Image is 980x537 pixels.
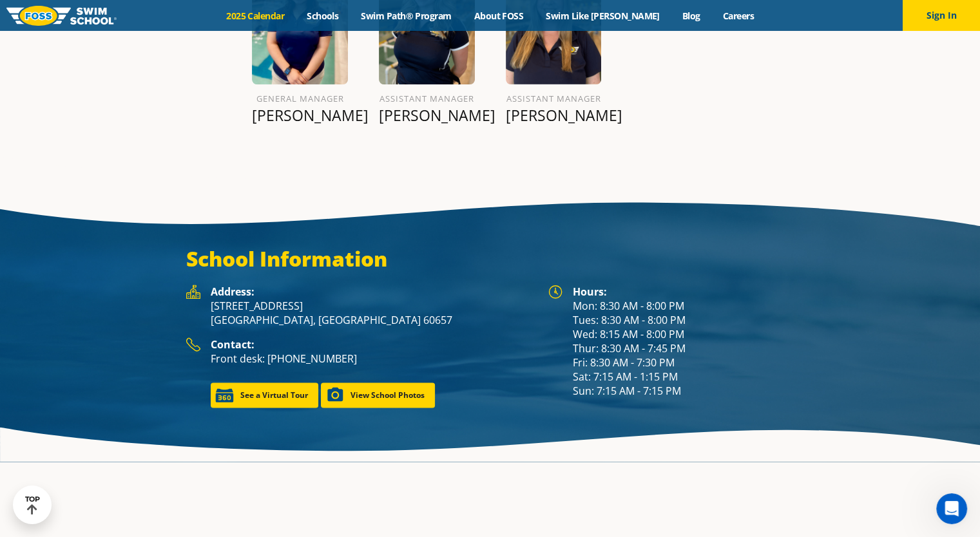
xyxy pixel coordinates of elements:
a: Blog [671,10,711,22]
img: FOSS Swim School Logo [6,6,117,26]
a: Careers [711,10,765,22]
p: [STREET_ADDRESS] [GEOGRAPHIC_DATA], [GEOGRAPHIC_DATA] 60657 [211,299,535,327]
h3: School Information [186,246,794,272]
a: Schools [296,10,350,22]
p: [PERSON_NAME] [252,106,348,124]
div: Mon: 8:30 AM - 8:00 PM Tues: 8:30 AM - 8:00 PM Wed: 8:15 AM - 8:00 PM Thur: 8:30 AM - 7:45 PM Fri... [573,285,794,398]
img: Foss Location Contact [186,337,200,352]
h6: General Manager [252,91,348,106]
a: View School Photos [321,382,435,408]
strong: Hours: [573,285,607,299]
strong: Contact: [211,337,255,352]
a: See a Virtual Tour [211,382,318,408]
div: TOP [25,495,40,515]
a: Swim Path® Program [350,10,463,22]
a: 2025 Calendar [215,10,296,22]
h6: Assistant Manager [379,91,475,106]
a: About FOSS [463,10,535,22]
strong: Address: [211,285,255,299]
a: Swim Like [PERSON_NAME] [535,10,671,22]
p: [PERSON_NAME] [506,106,602,124]
p: [PERSON_NAME] [379,106,475,124]
img: Foss Location Address [186,285,200,299]
img: Foss Location Hours [548,285,562,299]
p: Front desk: [PHONE_NUMBER] [211,352,535,366]
h6: Assistant Manager [506,91,602,106]
iframe: Intercom live chat [936,493,967,524]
